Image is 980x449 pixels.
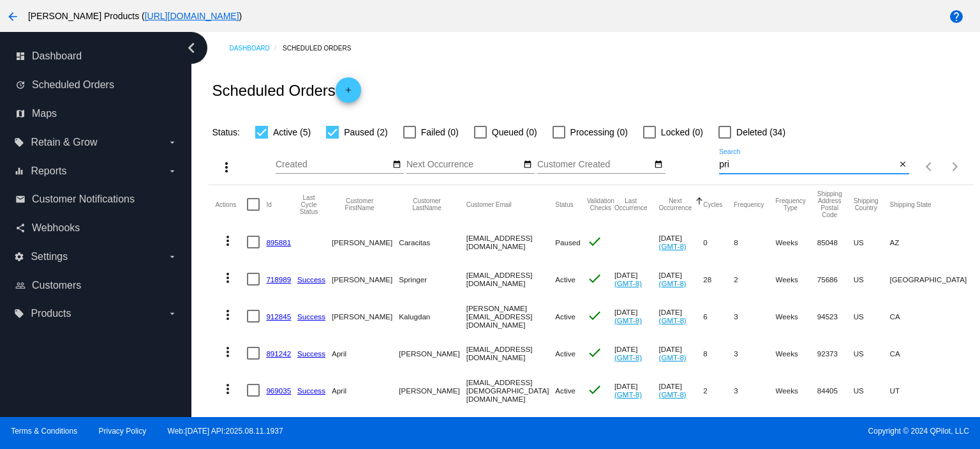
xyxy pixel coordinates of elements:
[703,335,734,372] mat-cell: 8
[734,372,775,409] mat-cell: 3
[659,261,704,298] mat-cell: [DATE]
[817,190,842,218] button: Change sorting for ShippingPostcode
[399,409,466,446] mat-cell: Priszner
[399,261,466,298] mat-cell: Springer
[703,409,734,446] mat-cell: 10
[614,409,659,446] mat-cell: [DATE]
[31,137,97,148] span: Retain & Grow
[15,80,26,90] i: update
[734,335,775,372] mat-cell: 3
[659,335,704,372] mat-cell: [DATE]
[266,275,291,284] a: 718989
[570,125,628,140] span: Processing (0)
[399,298,466,335] mat-cell: Kalugdan
[659,316,687,324] a: (GMT-8)
[898,160,907,170] mat-icon: close
[659,242,687,250] a: (GMT-8)
[890,201,932,208] button: Change sorting for ShippingState
[854,409,890,446] mat-cell: US
[466,261,556,298] mat-cell: [EMAIL_ADDRESS][DOMAIN_NAME]
[11,427,77,436] a: Terms & Conditions
[332,409,399,446] mat-cell: Guy
[614,372,659,409] mat-cell: [DATE]
[555,386,575,395] span: Active
[32,194,135,205] span: Customer Notifications
[854,335,890,372] mat-cell: US
[220,344,235,360] mat-icon: more_vert
[332,197,387,211] button: Change sorting for CustomerFirstName
[703,224,734,261] mat-cell: 0
[587,382,602,397] mat-icon: check
[890,335,974,372] mat-cell: CA
[734,409,775,446] mat-cell: 4
[297,275,325,284] a: Success
[167,308,177,319] i: arrow_drop_down
[817,298,854,335] mat-cell: 94523
[212,77,360,103] h2: Scheduled Orders
[406,160,521,170] input: Next Occurrence
[776,298,817,335] mat-cell: Weeks
[266,201,271,208] button: Change sorting for Id
[14,308,24,319] i: local_offer
[31,308,71,319] span: Products
[587,345,602,360] mat-icon: check
[14,137,24,148] i: local_offer
[273,125,311,140] span: Active (5)
[555,312,575,321] span: Active
[890,261,974,298] mat-cell: [GEOGRAPHIC_DATA]
[890,372,974,409] mat-cell: UT
[734,224,775,261] mat-cell: 8
[614,197,648,211] button: Change sorting for LastOccurrenceUtc
[703,372,734,409] mat-cell: 2
[659,353,687,361] a: (GMT-8)
[332,261,399,298] mat-cell: [PERSON_NAME]
[297,194,320,215] button: Change sorting for LastProcessingCycleId
[587,308,602,323] mat-icon: check
[220,270,235,285] mat-icon: more_vert
[167,166,177,176] i: arrow_drop_down
[344,125,387,140] span: Paused (2)
[555,201,573,208] button: Change sorting for Status
[659,298,704,335] mat-cell: [DATE]
[614,298,659,335] mat-cell: [DATE]
[555,349,575,358] span: Active
[215,185,247,224] mat-header-cell: Actions
[659,224,704,261] mat-cell: [DATE]
[14,166,24,176] i: equalizer
[614,390,642,399] a: (GMT-8)
[421,125,459,140] span: Failed (0)
[501,427,969,436] span: Copyright © 2024 QPilot, LLC
[659,279,687,287] a: (GMT-8)
[332,298,399,335] mat-cell: [PERSON_NAME]
[297,312,325,321] a: Success
[466,372,556,409] mat-cell: [EMAIL_ADDRESS][DEMOGRAPHIC_DATA][DOMAIN_NAME]
[817,409,854,446] mat-cell: 98034
[736,125,785,140] span: Deleted (34)
[399,335,466,372] mat-cell: [PERSON_NAME]
[587,234,602,249] mat-icon: check
[32,108,57,119] span: Maps
[817,224,854,261] mat-cell: 85048
[703,201,722,208] button: Change sorting for Cycles
[776,261,817,298] mat-cell: Weeks
[15,109,26,119] i: map
[854,372,890,409] mat-cell: US
[659,409,704,446] mat-cell: [DATE]
[167,252,177,262] i: arrow_drop_down
[614,353,642,361] a: (GMT-8)
[817,261,854,298] mat-cell: 75686
[220,307,235,323] mat-icon: more_vert
[523,160,532,170] mat-icon: date_range
[297,349,325,358] a: Success
[734,201,764,208] button: Change sorting for Frequency
[332,372,399,409] mat-cell: April
[659,197,692,211] button: Change sorting for NextOccurrenceUtc
[229,38,283,58] a: Dashboard
[776,224,817,261] mat-cell: Weeks
[537,160,652,170] input: Customer Created
[890,298,974,335] mat-cell: CA
[15,75,177,95] a: update Scheduled Orders
[220,381,235,397] mat-icon: more_vert
[659,390,687,399] a: (GMT-8)
[266,312,291,321] a: 912845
